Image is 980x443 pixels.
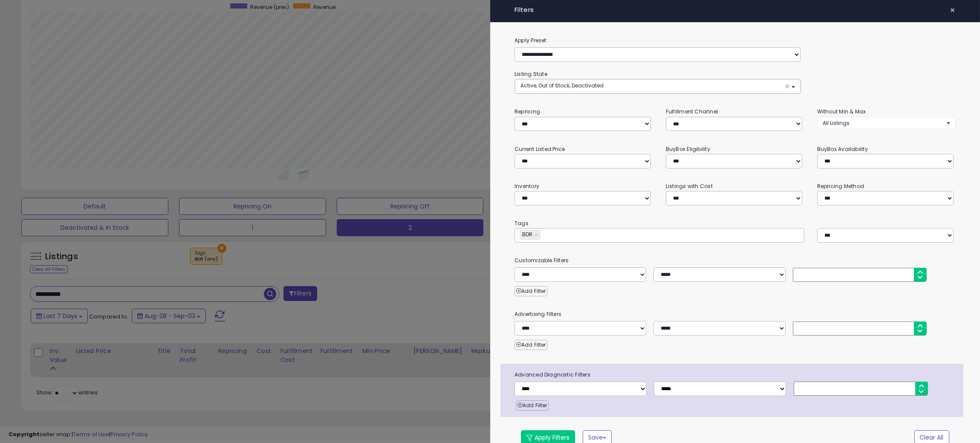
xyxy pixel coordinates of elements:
[515,182,539,190] small: Inventory
[515,108,540,115] small: Repricing
[950,4,956,16] span: ×
[947,4,959,16] button: ×
[508,310,962,319] small: Advertising Filters
[535,231,540,239] a: ×
[508,256,962,265] small: Customizable Filters
[508,219,962,228] small: Tags
[520,82,604,89] span: Active, Out of Stock, Deactivated
[520,231,532,238] span: BDR
[666,108,718,115] small: Fulfillment Channel
[784,82,790,91] span: ×
[666,145,710,153] small: BuyBox Eligibility
[817,145,868,153] small: BuyBox Availability
[515,286,547,296] button: Add Filter
[817,182,864,190] small: Repricing Method
[817,108,866,115] small: Without Min & Max
[666,182,713,190] small: Listings with Cost
[515,79,801,93] button: Active, Out of Stock, Deactivated ×
[515,70,547,78] small: Listing State
[508,370,963,379] span: Advanced Diagnostic Filters
[823,119,850,127] span: All Listings
[515,340,547,350] button: Add Filter
[516,400,549,411] button: Add Filter
[817,117,956,129] button: All Listings
[508,36,962,45] label: Apply Preset:
[515,6,956,14] h4: Filters
[515,145,565,153] small: Current Listed Price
